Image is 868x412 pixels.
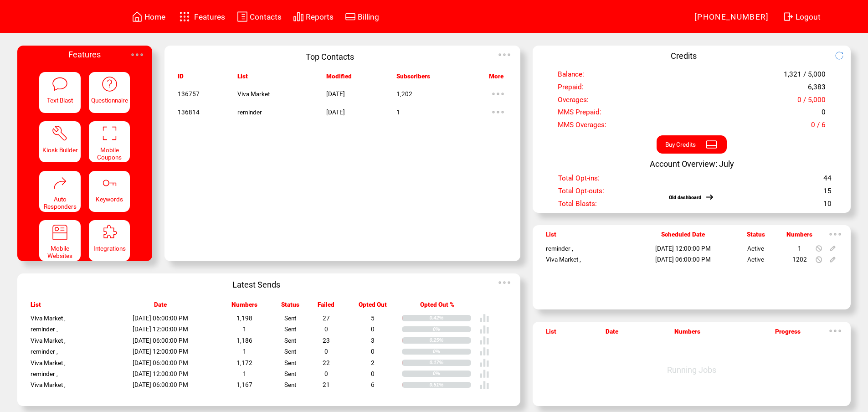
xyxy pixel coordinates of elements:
[546,256,581,263] span: Viva Market ,
[420,301,454,313] span: Opted Out %
[786,231,812,243] span: Numbers
[236,10,283,24] a: Contacts
[371,359,375,366] span: 2
[694,12,769,21] span: [PHONE_NUMBER]
[546,328,556,340] span: List
[546,231,556,243] span: List
[783,11,794,22] img: exit.svg
[133,370,188,377] span: [DATE] 12:00:00 PM
[829,256,836,263] img: edit.svg
[133,348,188,355] span: [DATE] 12:00:00 PM
[31,370,58,377] span: reminder ,
[47,97,73,104] span: Text Blast
[101,76,118,93] img: questionnaire.svg
[96,196,123,203] span: Keywords
[433,349,471,355] div: 0%
[133,314,188,322] span: [DATE] 06:00:00 PM
[558,121,606,134] span: MMS Overages:
[89,121,130,162] a: Mobile Coupons
[31,301,41,313] span: List
[489,103,507,121] img: ellypsis.svg
[489,85,507,103] img: ellypsis.svg
[747,256,764,263] span: Active
[91,97,128,104] span: Questionnaire
[243,325,247,333] span: 1
[39,72,80,113] a: Text Blast
[558,200,597,213] span: Total Blasts:
[396,108,400,116] span: 1
[89,171,130,212] a: Keywords
[175,8,227,26] a: Features
[816,245,822,252] img: notallowed.svg
[284,325,296,333] span: Sent
[358,12,379,21] span: Billing
[606,328,618,340] span: Date
[479,313,489,323] img: poll%20-%20white.svg
[326,72,352,85] span: Modified
[829,245,836,252] img: edit.svg
[705,138,718,151] img: creidtcard.svg
[396,90,412,98] span: 1,202
[133,337,188,344] span: [DATE] 06:00:00 PM
[51,125,68,142] img: tool%201.svg
[284,359,296,366] span: Sent
[430,360,471,366] div: 0.17%
[284,370,296,377] span: Sent
[89,220,130,261] a: Integrations
[236,359,252,366] span: 1,172
[747,245,764,252] span: Active
[51,76,68,93] img: text-blast.svg
[359,301,387,313] span: Opted Out
[44,196,77,210] span: Auto Responders
[489,72,503,85] span: More
[784,70,826,83] span: 1,321 / 5,000
[178,72,184,85] span: ID
[39,220,80,261] a: Mobile Websites
[479,380,489,390] img: poll%20-%20white.svg
[808,83,826,96] span: 6,383
[231,301,257,313] span: Numbers
[284,337,296,344] span: Sent
[823,200,832,213] span: 10
[558,108,601,121] span: MMS Prepaid:
[144,12,165,21] span: Home
[292,10,335,24] a: Reports
[250,12,282,21] span: Contacts
[31,381,66,388] span: Viva Market ,
[326,108,345,116] span: [DATE]
[133,381,188,388] span: [DATE] 06:00:00 PM
[284,314,296,322] span: Sent
[306,52,354,62] span: Top Contacts
[236,314,252,322] span: 1,198
[811,121,826,134] span: 0 / 6
[775,328,801,340] span: Progress
[132,11,143,22] img: home.svg
[324,370,328,377] span: 0
[835,51,853,60] img: refresh.png
[51,175,68,191] img: auto-responders.svg
[495,46,514,64] img: ellypsis.svg
[326,90,345,98] span: [DATE]
[133,359,188,366] span: [DATE] 06:00:00 PM
[31,314,66,322] span: Viva Market ,
[546,245,573,252] span: reminder ,
[318,301,334,313] span: Failed
[51,224,68,241] img: mobile-websites.svg
[796,12,821,21] span: Logout
[371,337,375,344] span: 3
[826,225,844,243] img: ellypsis.svg
[674,328,700,340] span: Numbers
[154,301,167,313] span: Date
[661,231,705,243] span: Scheduled Date
[655,245,711,252] span: [DATE] 12:00:00 PM
[31,337,66,344] span: Viva Market ,
[495,273,514,292] img: ellypsis.svg
[665,141,696,148] span: Buy Credits
[558,83,584,96] span: Prepaid:
[194,12,225,21] span: Features
[236,381,252,388] span: 1,167
[306,12,334,21] span: Reports
[558,135,826,154] a: Buy Credits
[177,9,193,24] img: features.svg
[243,348,247,355] span: 1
